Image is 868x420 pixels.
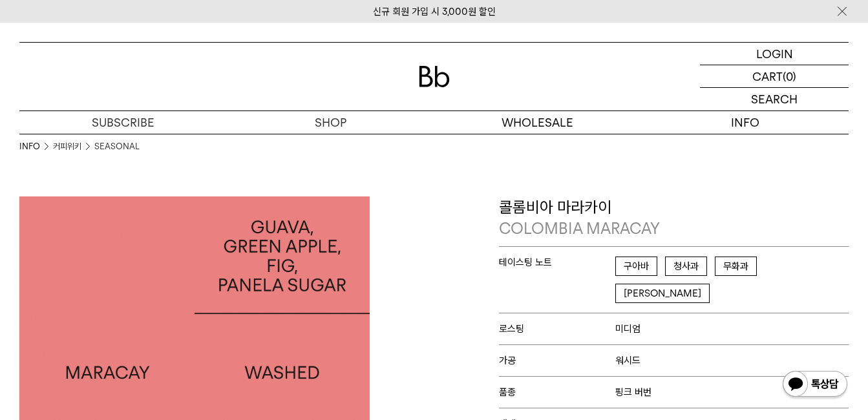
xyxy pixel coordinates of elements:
[641,111,849,134] p: INFO
[499,196,849,240] p: 콜롬비아 마라카이
[783,65,796,87] p: (0)
[499,386,615,398] span: 품종
[752,65,783,87] p: CART
[227,111,434,134] a: SHOP
[499,323,615,335] span: 로스팅
[700,43,849,65] a: LOGIN
[615,386,651,398] span: 핑크 버번
[419,66,450,87] img: 로고
[615,355,640,366] span: 워시드
[756,43,793,65] p: LOGIN
[751,88,798,110] p: SEARCH
[19,140,53,153] li: INFO
[615,284,710,303] span: [PERSON_NAME]
[53,140,81,153] a: 커피위키
[499,257,615,268] span: 테이스팅 노트
[781,370,849,401] img: 카카오톡 채널 1:1 채팅 버튼
[715,257,757,276] span: 무화과
[615,323,640,335] span: 미디엄
[94,140,140,153] a: SEASONAL
[615,257,657,276] span: 구아바
[499,218,849,240] p: COLOMBIA MARACAY
[665,257,707,276] span: 청사과
[227,134,434,156] a: 원두
[499,355,615,366] span: 가공
[700,65,849,88] a: CART (0)
[19,111,227,134] a: SUBSCRIBE
[434,111,642,134] p: WHOLESALE
[373,6,496,17] a: 신규 회원 가입 시 3,000원 할인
